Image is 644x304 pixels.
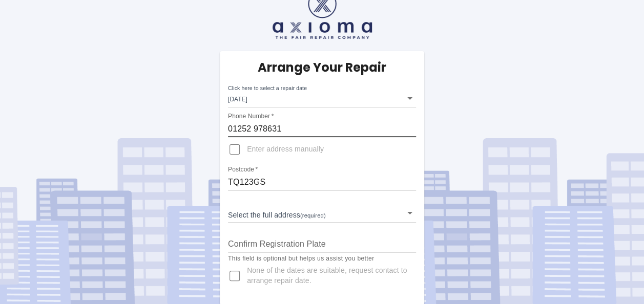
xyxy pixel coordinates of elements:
[228,89,416,107] div: [DATE]
[247,266,408,286] span: None of the dates are suitable, request contact to arrange repair date.
[258,59,386,76] h5: Arrange Your Repair
[247,144,324,155] span: Enter address manually
[228,84,307,92] label: Click here to select a repair date
[228,165,258,174] label: Postcode
[228,254,416,264] p: This field is optional but helps us assist you better
[228,112,274,121] label: Phone Number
